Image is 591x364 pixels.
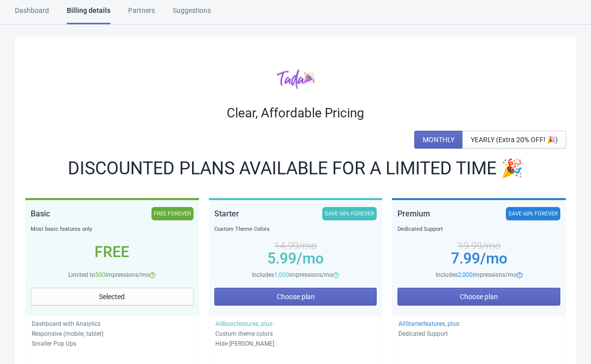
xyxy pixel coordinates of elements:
[31,288,194,306] button: Selected
[32,339,193,349] p: Smaller Pop Ups
[25,105,566,121] div: Clear, Affordable Pricing
[397,242,560,250] div: 19.99 /mo
[397,224,560,234] div: Dedicated Support
[151,207,194,220] div: FREE FOREVER
[414,131,463,149] button: MONTHLY
[214,288,377,306] button: Choose plan
[31,207,50,220] div: Basic
[214,224,377,234] div: Custom Theme Colors
[214,255,377,262] div: 5.99
[480,250,507,267] span: /mo
[128,5,155,23] div: Partners
[462,131,566,149] button: YEARLY (Extra 20% OFF! 🎉)
[423,136,454,144] span: MONTHLY
[277,69,315,89] img: tadacolor.png
[99,293,125,301] span: Selected
[398,329,559,339] p: Dedicated Support
[398,320,460,327] span: All Starter features, plus:
[15,5,49,23] div: Dashboard
[95,271,105,278] span: 500
[25,160,566,176] div: DISCOUNTED PLANS AVAILABLE FOR A LIMITED TIME 🎉
[397,207,430,220] div: Premium
[277,293,315,301] span: Choose plan
[214,242,377,250] div: 14.99 /mo
[214,207,239,220] div: Starter
[322,207,377,220] div: SAVE 60% FOREVER
[296,250,324,267] span: /mo
[397,288,560,306] button: Choose plan
[215,329,376,339] p: Custom theme colors
[215,339,376,349] p: Hide [PERSON_NAME]
[215,320,274,327] span: All Basic features, plus:
[173,5,211,23] div: Suggestions
[32,329,193,339] p: Responsive (mobile, tablet)
[397,255,560,262] div: 7.99
[31,224,194,234] div: Most basic features only
[31,270,194,280] div: Limited to impressions/mo
[436,271,517,278] span: Includes impressions/mo
[471,136,558,144] span: YEARLY (Extra 20% OFF! 🎉)
[506,207,560,220] div: SAVE 60% FOREVER
[31,248,194,256] div: Free
[32,319,193,329] p: Dashboard with Analytics
[67,5,110,24] div: Billing details
[274,271,289,278] span: 1,000
[252,271,333,278] span: Includes impressions/mo
[460,293,498,301] span: Choose plan
[458,271,473,278] span: 2,000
